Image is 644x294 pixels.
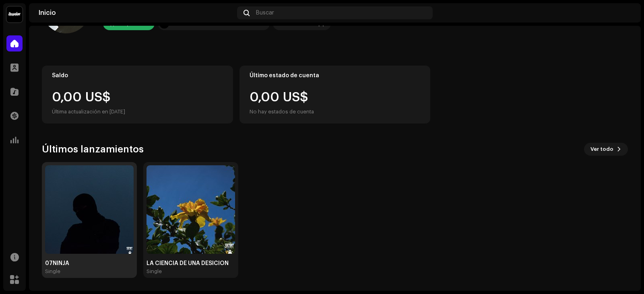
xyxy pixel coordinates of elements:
img: 2808a333-d226-42ef-a420-ac7f6d1faa7e [45,165,134,254]
re-o-card-value: Último estado de cuenta [239,66,431,123]
img: 7525eb1a-ced1-43e6-97f5-215da9dbd3a8 [147,165,235,254]
img: 10370c6a-d0e2-4592-b8a2-38f444b0ca44 [6,6,23,23]
div: Última actualización en [DATE] [52,107,223,117]
div: No hay estados de cuenta [250,107,314,117]
button: Ver todo [584,143,628,156]
span: Ver todo [590,141,613,157]
div: 07NINJA [45,260,134,267]
h3: Últimos lanzamientos [42,143,144,156]
div: Inicio [39,10,234,16]
img: ed756c74-01e9-49c0-965c-4396312ad3c3 [618,6,631,19]
div: Saldo [52,72,223,79]
div: LA CIENCIA DE UNA DESICION [147,260,235,267]
div: Single [147,268,162,275]
div: Último estado de cuenta [250,72,421,79]
span: Buscar [256,10,274,16]
re-o-card-value: Saldo [42,66,233,123]
div: Single [45,268,60,275]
